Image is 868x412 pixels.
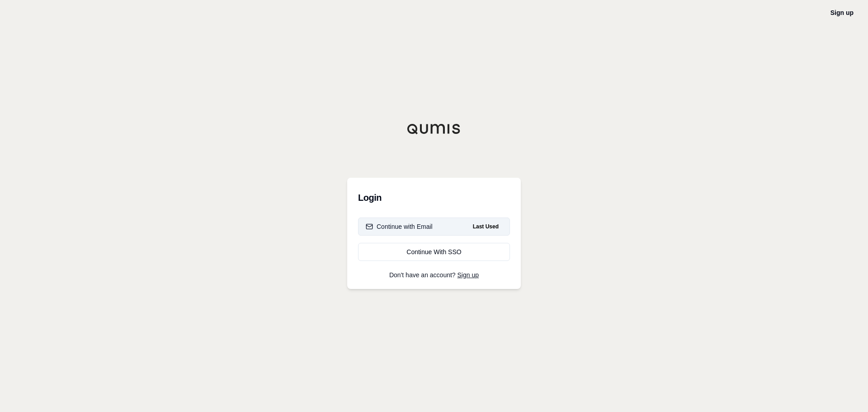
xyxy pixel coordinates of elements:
[358,218,510,236] button: Continue with EmailLast Used
[458,271,479,279] a: Sign up
[366,222,433,231] div: Continue with Email
[358,243,510,261] a: Continue With SSO
[830,9,854,16] a: Sign up
[469,221,502,232] span: Last Used
[358,189,510,207] h3: Login
[407,123,461,134] img: Qumis
[358,272,510,278] p: Don't have an account?
[366,247,502,256] div: Continue With SSO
